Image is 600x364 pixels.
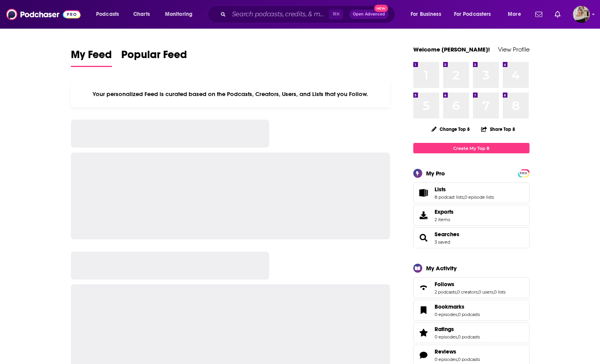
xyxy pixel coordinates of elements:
[416,350,432,361] a: Reviews
[133,9,150,20] span: Charts
[413,277,530,298] span: Follows
[229,8,329,21] input: Search podcasts, credits, & more...
[573,6,590,23] span: Logged in as angelabaggetta
[71,48,112,66] span: My Feed
[416,327,432,338] a: Ratings
[374,5,388,12] span: New
[435,326,454,333] span: Ratings
[457,289,478,295] a: 0 creators
[413,46,490,53] a: Welcome [PERSON_NAME]!
[457,334,458,340] span: ,
[449,8,502,21] button: open menu
[413,182,530,203] span: Lists
[349,10,389,19] button: Open AdvancedNew
[478,289,478,295] span: ,
[215,5,402,23] div: Search podcasts, credits, & more...
[413,322,530,343] span: Ratings
[464,194,464,200] span: ,
[573,6,590,23] button: Show profile menu
[494,289,505,295] a: 0 lists
[519,170,528,176] a: PRO
[416,305,432,316] a: Bookmarks
[435,217,454,222] span: 2 items
[457,312,458,317] span: ,
[416,232,432,243] a: Searches
[426,170,445,177] div: My Pro
[464,194,494,200] a: 0 episode lists
[573,6,590,23] img: User Profile
[160,8,203,21] button: open menu
[435,289,456,295] a: 2 podcasts
[353,12,385,16] span: Open Advanced
[498,46,530,53] a: View Profile
[329,9,343,19] span: ⌘ K
[128,8,155,21] a: Charts
[435,334,457,340] a: 0 episodes
[456,289,457,295] span: ,
[427,124,475,134] button: Change Top 8
[435,326,480,333] a: Ratings
[493,289,494,295] span: ,
[457,357,458,362] span: ,
[121,48,187,67] a: Popular Feed
[411,9,441,20] span: For Business
[458,312,480,317] a: 0 podcasts
[435,303,480,310] a: Bookmarks
[416,210,432,221] span: Exports
[165,9,193,20] span: Monitoring
[6,7,81,22] img: Podchaser - Follow, Share and Rate Podcasts
[435,186,494,193] a: Lists
[405,8,451,21] button: open menu
[413,227,530,248] span: Searches
[435,239,450,245] a: 3 saved
[435,208,454,215] span: Exports
[435,357,457,362] a: 0 episodes
[435,348,456,355] span: Reviews
[121,48,187,66] span: Popular Feed
[435,281,505,288] a: Follows
[435,186,446,193] span: Lists
[426,264,457,272] div: My Activity
[552,8,564,21] a: Show notifications dropdown
[435,231,459,238] a: Searches
[508,9,521,20] span: More
[519,170,528,176] span: PRO
[454,9,491,20] span: For Podcasters
[435,312,457,317] a: 0 episodes
[435,281,454,288] span: Follows
[413,300,530,321] span: Bookmarks
[435,194,464,200] a: 8 podcast lists
[71,81,390,107] div: Your personalized Feed is curated based on the Podcasts, Creators, Users, and Lists that you Follow.
[458,334,480,340] a: 0 podcasts
[458,357,480,362] a: 0 podcasts
[435,303,464,310] span: Bookmarks
[416,187,432,198] a: Lists
[435,348,480,355] a: Reviews
[481,122,516,137] button: Share Top 8
[478,289,493,295] a: 0 users
[71,48,112,67] a: My Feed
[502,8,531,21] button: open menu
[91,8,129,21] button: open menu
[413,205,530,226] a: Exports
[96,9,119,20] span: Podcasts
[413,143,530,153] a: Create My Top 8
[416,282,432,293] a: Follows
[532,8,545,21] a: Show notifications dropdown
